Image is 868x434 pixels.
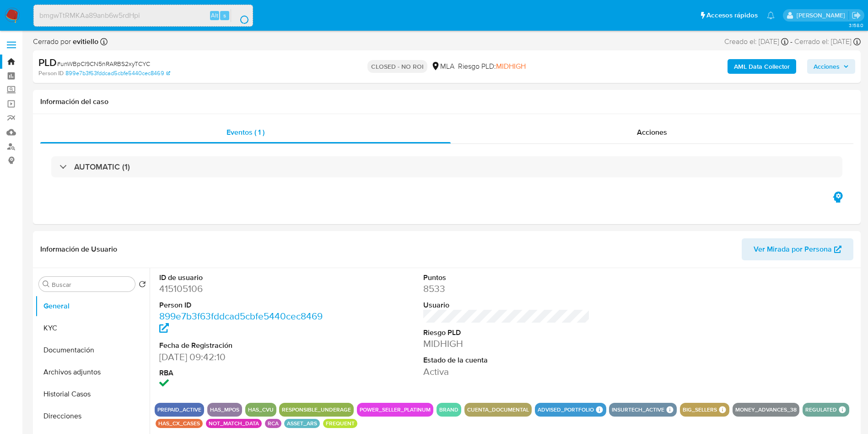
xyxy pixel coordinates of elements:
[159,300,326,310] dt: Person ID
[728,59,796,74] button: AML Data Collector
[423,337,590,350] dd: MIDHIGH
[74,162,130,172] h3: AUTOMATIC (1)
[223,11,226,20] span: s
[423,365,590,378] dd: Activa
[65,69,170,77] a: 899e7b3f63fddcad5cbfe5440cec8469
[35,405,150,427] button: Direcciones
[33,37,98,47] span: Cerrado por
[159,309,323,335] a: 899e7b3f63fddcad5cbfe5440cec8469
[35,361,150,383] button: Archivos adjuntos
[423,300,590,310] dt: Usuario
[496,61,526,71] span: MIDHIGH
[211,11,218,20] span: Alt
[71,36,98,47] b: evitiello
[51,156,842,177] div: AUTOMATIC (1)
[57,59,150,68] span: # unWBpCI9CN5nRARBS2xyTCYC
[35,295,150,317] button: General
[38,69,64,77] b: Person ID
[852,11,861,20] a: Salir
[742,238,853,260] button: Ver Mirada por Persona
[423,282,590,295] dd: 8533
[423,273,590,283] dt: Puntos
[35,383,150,405] button: Historial Casos
[52,280,131,289] input: Buscar
[458,61,526,71] span: Riesgo PLD:
[159,368,326,378] dt: RBA
[431,61,454,71] div: MLA
[637,127,667,137] span: Acciones
[159,282,326,295] dd: 415105106
[724,37,788,47] div: Creado el: [DATE]
[159,341,326,351] dt: Fecha de Registración
[40,97,853,106] h1: Información del caso
[790,37,793,47] span: -
[794,37,861,47] div: Cerrado el: [DATE]
[767,11,775,19] a: Notificaciones
[754,238,832,260] span: Ver Mirada por Persona
[139,280,146,291] button: Volver al orden por defecto
[367,60,427,73] p: CLOSED - NO ROI
[38,55,57,70] b: PLD
[35,339,150,361] button: Documentación
[34,10,253,22] input: Buscar usuario o caso...
[43,280,50,288] button: Buscar
[807,59,855,74] button: Acciones
[423,355,590,365] dt: Estado de la cuenta
[423,328,590,338] dt: Riesgo PLD
[797,11,848,20] p: mariaeugenia.sanchez@mercadolibre.com
[159,273,326,283] dt: ID de usuario
[706,11,758,20] span: Accesos rápidos
[226,127,264,137] span: Eventos ( 1 )
[231,9,249,22] button: search-icon
[814,59,840,74] span: Acciones
[35,317,150,339] button: KYC
[159,351,326,363] dd: [DATE] 09:42:10
[734,59,790,74] b: AML Data Collector
[40,245,117,254] h1: Información de Usuario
